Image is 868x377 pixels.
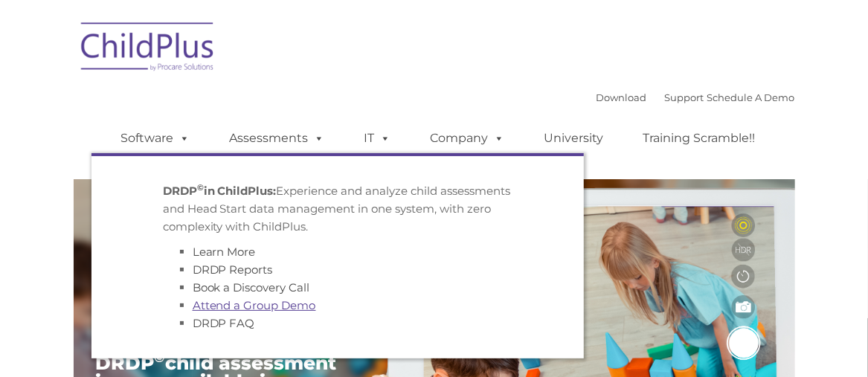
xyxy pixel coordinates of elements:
a: Support [665,91,704,103]
a: Attend a Group Demo [193,298,316,312]
a: University [530,123,619,153]
a: DRDP Reports [193,262,273,277]
a: IT [350,123,406,153]
img: ChildPlus by Procare Solutions [74,12,222,86]
a: Learn More [193,245,256,259]
a: Training Scramble!! [629,123,771,153]
strong: DRDP in ChildPlus: [163,184,277,198]
a: Software [106,123,205,153]
p: Experience and analyze child assessments and Head Start data management in one system, with zero ... [163,182,512,236]
a: Company [416,123,520,153]
a: Schedule A Demo [707,91,795,103]
a: Assessments [215,123,340,153]
font: | [597,91,795,103]
a: Download [597,91,647,103]
sup: © [197,182,204,193]
a: Book a Discovery Call [193,280,310,294]
a: DRDP FAQ [193,316,255,330]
